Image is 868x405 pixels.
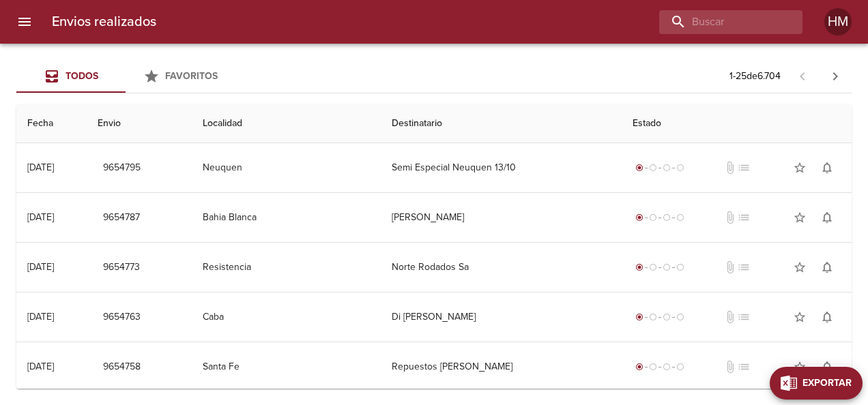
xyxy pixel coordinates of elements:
[819,60,852,93] span: Pagina siguiente
[633,161,687,175] div: Generado
[649,313,657,321] span: radio_button_unchecked
[381,104,622,143] th: Destinatario
[786,254,813,281] button: Agregar a favoritos
[676,164,684,172] span: radio_button_unchecked
[770,367,863,400] button: Exportar Excel
[737,161,751,175] span: No tiene pedido asociado
[16,104,87,143] th: Fecha
[103,209,140,226] span: 9654787
[27,361,54,372] div: [DATE]
[723,260,737,274] span: No tiene documentos adjuntos
[103,309,141,326] span: 9654763
[793,161,807,175] span: star_border
[27,261,54,273] div: [DATE]
[737,260,751,274] span: No tiene pedido asociado
[786,69,819,82] span: Pagina anterior
[192,292,381,342] td: Caba
[649,213,657,222] span: radio_button_unchecked
[723,360,737,374] span: No tiene documentos adjuntos
[633,260,687,274] div: Generado
[723,161,737,175] span: No tiene documentos adjuntos
[820,260,834,274] span: notifications_none
[786,204,813,231] button: Agregar a favoritos
[676,363,684,371] span: radio_button_unchecked
[27,311,54,322] div: [DATE]
[659,10,779,34] input: buscar
[52,11,156,33] h6: Envios realizados
[786,353,813,380] button: Agregar a favoritos
[192,243,381,292] td: Resistencia
[633,360,687,374] div: Generado
[786,303,813,331] button: Agregar a favoritos
[820,360,834,374] span: notifications_none
[8,5,41,38] button: menu
[381,342,622,391] td: Repuestos [PERSON_NAME]
[820,211,834,224] span: notifications_none
[27,211,54,223] div: [DATE]
[98,305,146,330] button: 9654763
[165,70,218,82] span: Favoritos
[676,313,684,321] span: radio_button_unchecked
[103,259,140,276] span: 9654773
[663,263,671,271] span: radio_button_unchecked
[98,255,145,280] button: 9654773
[793,360,807,374] span: star_border
[192,104,381,143] th: Localidad
[381,243,622,292] td: Norte Rodados Sa
[649,363,657,371] span: radio_button_unchecked
[635,313,643,321] span: radio_button_checked
[98,205,145,230] button: 9654787
[98,355,146,380] button: 9654758
[820,310,834,324] span: notifications_none
[381,193,622,242] td: [PERSON_NAME]
[824,8,852,35] div: HM
[649,164,657,172] span: radio_button_unchecked
[723,310,737,324] span: No tiene documentos adjuntos
[66,70,98,82] span: Todos
[381,292,622,342] td: Di [PERSON_NAME]
[87,104,192,143] th: Envio
[663,363,671,371] span: radio_button_unchecked
[649,263,657,271] span: radio_button_unchecked
[737,360,751,374] span: No tiene pedido asociado
[676,263,684,271] span: radio_button_unchecked
[192,342,381,391] td: Santa Fe
[103,160,141,177] span: 9654795
[633,310,687,324] div: Generado
[635,164,643,172] span: radio_button_checked
[802,375,852,392] span: Exportar
[27,162,54,173] div: [DATE]
[676,213,684,222] span: radio_button_unchecked
[635,363,643,371] span: radio_button_checked
[737,211,751,224] span: No tiene pedido asociado
[729,70,781,83] p: 1 - 25 de 6.704
[786,154,813,181] button: Agregar a favoritos
[98,155,146,181] button: 9654795
[723,211,737,224] span: No tiene documentos adjuntos
[192,193,381,242] td: Bahia Blanca
[663,164,671,172] span: radio_button_unchecked
[663,313,671,321] span: radio_button_unchecked
[663,213,671,222] span: radio_button_unchecked
[381,143,622,192] td: Semi Especial Neuquen 13/10
[793,310,807,324] span: star_border
[103,359,141,376] span: 9654758
[16,60,235,93] div: Tabs Envios
[635,263,643,271] span: radio_button_checked
[820,161,834,175] span: notifications_none
[633,211,687,224] div: Generado
[793,260,807,274] span: star_border
[192,143,381,192] td: Neuquen
[737,310,751,324] span: No tiene pedido asociado
[635,213,643,222] span: radio_button_checked
[622,104,852,143] th: Estado
[793,211,807,224] span: star_border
